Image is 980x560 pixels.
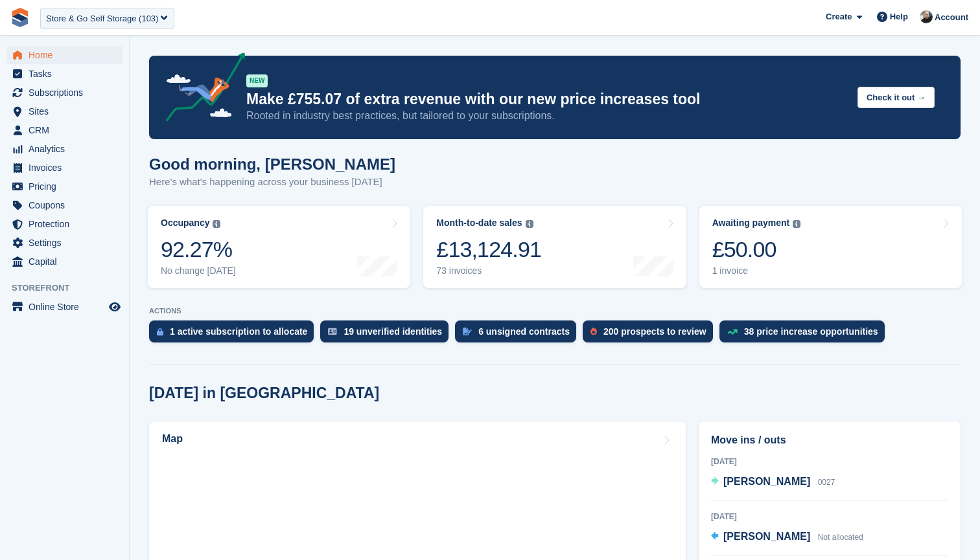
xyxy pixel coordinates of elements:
p: Here's what's happening across your business [DATE] [149,175,395,190]
p: Make £755.07 of extra revenue with our new price increases tool [246,90,847,109]
span: Help [890,10,908,23]
a: 19 unverified identities [320,320,455,349]
img: stora-icon-8386f47178a22dfd0bd8f6a31ec36ba5ce8667c1dd55bd0f319d3a0aa187defe.svg [10,8,30,27]
span: Home [29,46,106,64]
div: Month-to-date sales [436,218,522,229]
div: £13,124.91 [436,236,541,263]
span: Sites [29,102,106,120]
span: Storefront [12,282,129,295]
a: menu [6,65,122,83]
span: Protection [29,215,106,233]
a: menu [6,140,122,158]
img: Tom Huddleston [920,10,933,23]
a: Awaiting payment £50.00 1 invoice [699,206,962,288]
a: 200 prospects to review [583,320,719,349]
span: [PERSON_NAME] [723,531,810,542]
span: Subscriptions [29,84,106,102]
a: [PERSON_NAME] 0027 [711,474,835,491]
a: menu [6,234,122,252]
img: contract_signature_icon-13c848040528278c33f63329250d36e43548de30e8caae1d1a13099fd9432cc5.svg [463,328,472,335]
div: 1 active subscription to allocate [170,326,307,337]
div: Store & Go Self Storage (103) [46,12,158,25]
a: 38 price increase opportunities [719,320,891,349]
img: verify_identity-adf6edd0f0f0b5bbfe63781bf79b02c33cf7c696d77639b501bdc392416b5a36.svg [328,328,337,335]
a: Occupancy 92.27% No change [DATE] [148,206,410,288]
a: menu [6,252,122,271]
span: Invoices [29,159,106,177]
h2: Move ins / outs [711,432,948,448]
div: 1 invoice [712,265,801,276]
button: Check it out → [857,87,935,108]
img: icon-info-grey-7440780725fd019a000dd9b08b2336e03edf1995a4989e88bcd33f0948082b44.svg [526,220,533,228]
span: Capital [29,252,106,271]
span: Coupons [29,196,106,214]
a: menu [6,298,122,316]
a: menu [6,159,122,177]
div: 6 unsigned contracts [478,326,570,337]
span: Create [826,10,852,23]
div: 92.27% [161,236,236,263]
div: £50.00 [712,236,801,263]
a: Month-to-date sales £13,124.91 73 invoices [423,206,686,288]
img: icon-info-grey-7440780725fd019a000dd9b08b2336e03edf1995a4989e88bcd33f0948082b44.svg [213,220,220,228]
img: icon-info-grey-7440780725fd019a000dd9b08b2336e03edf1995a4989e88bcd33f0948082b44.svg [793,220,800,228]
a: menu [6,102,122,120]
div: 73 invoices [436,265,541,276]
div: 38 price increase opportunities [744,326,878,337]
a: 1 active subscription to allocate [149,320,320,349]
div: NEW [246,74,268,87]
a: Preview store [107,299,122,315]
a: [PERSON_NAME] Not allocated [711,529,863,546]
img: price_increase_opportunities-93ffe204e8149a01c8c9dc8f82e8f89637d9d84a8eef4429ea346261dce0b2c0.svg [727,329,738,335]
a: menu [6,121,122,139]
img: active_subscription_to_allocate_icon-d502201f5373d7db506a760aba3b589e785aa758c864c3986d89f69b8ff3... [157,328,163,336]
h2: [DATE] in [GEOGRAPHIC_DATA] [149,385,379,402]
span: Online Store [29,298,106,316]
p: Rooted in industry best practices, but tailored to your subscriptions. [246,109,847,123]
div: Awaiting payment [712,218,790,229]
div: 200 prospects to review [603,326,706,337]
a: menu [6,84,122,102]
span: Analytics [29,140,106,158]
a: menu [6,177,122,196]
img: price-adjustments-announcement-icon-8257ccfd72463d97f412b2fc003d46551f7dbcb40ab6d574587a9cd5c0d94... [155,52,246,126]
p: ACTIONS [149,307,961,315]
h2: Map [162,433,183,445]
span: Settings [29,234,106,252]
span: Account [935,11,968,24]
span: Not allocated [818,533,863,542]
a: 6 unsigned contracts [455,320,583,349]
a: menu [6,196,122,214]
h1: Good morning, [PERSON_NAME] [149,155,395,173]
span: Pricing [29,177,106,196]
span: 0027 [818,478,835,487]
div: No change [DATE] [161,265,236,276]
span: [PERSON_NAME] [723,476,810,487]
span: Tasks [29,65,106,83]
a: menu [6,215,122,233]
span: CRM [29,121,106,139]
div: Occupancy [161,218,209,229]
div: [DATE] [711,511,948,522]
div: [DATE] [711,456,948,467]
a: menu [6,46,122,64]
img: prospect-51fa495bee0391a8d652442698ab0144808aea92771e9ea1ae160a38d050c398.svg [590,328,597,335]
div: 19 unverified identities [344,326,442,337]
